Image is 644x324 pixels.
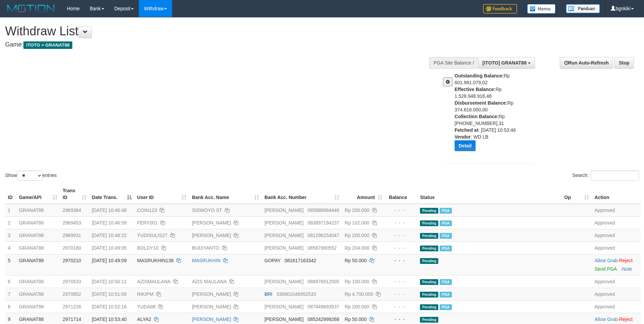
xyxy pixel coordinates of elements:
div: - - - [388,219,415,226]
div: - - - [388,232,415,239]
div: - - - [388,291,415,298]
span: 2970180 [63,245,81,251]
a: MASRUKHIN [192,258,220,263]
label: Show entries [5,170,57,181]
span: BRI [264,291,272,297]
td: 7 [5,288,16,300]
span: · [594,317,619,322]
span: Marked by bgndedek [440,208,452,214]
span: [PERSON_NAME] [264,245,303,251]
a: BUDIYANTO [192,245,219,251]
th: Trans ID: activate to sort column ascending [60,184,89,204]
span: Copy 338901046952533 to clipboard [276,291,316,297]
span: Copy 085888984446 to clipboard [308,208,339,213]
td: Approved [592,204,641,217]
span: 2970533 [63,279,81,284]
span: Copy 085242999268 to clipboard [308,317,339,322]
span: 2970852 [63,291,81,297]
span: Rp 50.000 [345,317,367,322]
label: Search: [572,170,639,181]
div: - - - [388,316,415,323]
span: Copy 087849693537 to clipboard [308,304,339,309]
th: Bank Acc. Name: activate to sort column ascending [189,184,262,204]
td: Approved [592,275,641,288]
span: Rp 200.000 [345,304,369,309]
span: [PERSON_NAME] [264,279,303,284]
span: 2970210 [63,258,81,263]
a: [PERSON_NAME] [192,220,231,226]
span: [DATE] 10:46:59 [92,220,127,226]
span: Pending [420,304,438,310]
span: [DATE] 10:49:05 [92,245,127,251]
span: [PERSON_NAME] [264,220,303,226]
td: 2 [5,216,16,229]
td: GRANAT88 [16,229,60,241]
td: 6 [5,275,16,288]
td: Approved [592,288,641,300]
a: Note [622,266,632,272]
td: Approved [592,216,641,229]
a: Allow Grab [594,317,618,322]
span: Pending [420,317,438,323]
td: · [592,254,641,275]
span: [DATE] 10:50:11 [92,279,127,284]
span: [DATE] 10:48:22 [92,233,127,238]
img: panduan.png [566,4,600,13]
span: [DATE] 10:53:40 [92,317,127,322]
th: Amount: activate to sort column ascending [342,184,385,204]
span: ALYA2 [137,317,151,322]
td: GRANAT88 [16,275,60,288]
a: Send PGA [594,266,617,272]
span: 2971226 [63,304,81,309]
span: Marked by bgndedek [440,279,452,285]
span: Pending [420,246,438,251]
td: 4 [5,241,16,254]
span: Marked by bgndedek [440,304,452,310]
b: Disbursement Balance: [455,100,508,106]
span: [PERSON_NAME] [264,304,303,309]
span: · [594,258,619,263]
span: Pending [420,279,438,285]
span: Copy 088976912505 to clipboard [308,279,339,284]
div: - - - [388,257,415,264]
div: - - - [388,207,415,214]
b: Vendor [455,134,471,140]
span: FERY001 [137,220,158,226]
select: Showentries [17,170,42,181]
span: Copy 081617163342 to clipboard [284,258,316,263]
span: Pending [420,233,438,239]
button: Detail [455,140,476,151]
th: Balance [385,184,417,204]
a: Reject [619,258,633,263]
span: [PERSON_NAME] [264,233,303,238]
th: ID [5,184,16,204]
th: Op: activate to sort column ascending [562,184,592,204]
span: 2969384 [63,208,81,213]
span: Rp 200.000 [345,208,369,213]
th: Status [417,184,562,204]
span: [DATE] 10:49:09 [92,258,127,263]
b: Effective Balance: [455,87,496,92]
span: BOLDY10 [137,245,159,251]
a: AZIS MAULANA [192,279,226,284]
span: Marked by bgndedek [440,220,452,226]
span: AZISMAULANA [137,279,170,284]
div: - - - [388,278,415,285]
a: Reject [619,317,633,322]
span: [PERSON_NAME] [264,317,303,322]
span: Copy 083897194237 to clipboard [308,220,339,226]
span: [DATE] 10:51:09 [92,291,127,297]
a: [PERSON_NAME] [192,304,231,309]
span: Marked by bgndedek [440,233,452,239]
h4: Game: [5,41,423,48]
a: Run Auto-Refresh [560,57,613,69]
div: Rp 601.981.079,02 Rp 1.528.948.918,48 Rp 374.616.000,00 Rp [PHONE_NUMBER],31 : [DATE] 10:53:46 : ... [455,72,538,156]
div: PGA Site Balance / [429,57,478,69]
span: Rp 4.700.000 [345,291,373,297]
a: SISWOYO ST [192,208,222,213]
td: GRANAT88 [16,300,60,313]
span: 2969931 [63,233,81,238]
span: RIKIPM [137,291,153,297]
a: Stop [614,57,634,69]
span: Pending [420,258,438,264]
